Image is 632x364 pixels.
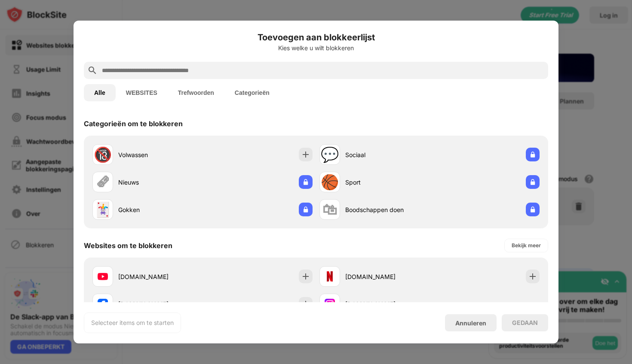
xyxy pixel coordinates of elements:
[345,300,430,309] div: [DOMAIN_NAME]
[321,173,339,191] div: 🏀
[98,271,108,282] img: favicons
[98,299,108,309] img: favicons
[168,84,224,101] button: Trefwoorden
[325,271,335,282] img: favicons
[455,319,486,327] div: Annuleren
[84,84,116,101] button: Alle
[94,146,112,164] div: 🔞
[84,119,183,128] div: Categorieën om te blokkeren
[345,150,430,159] div: Sociaal
[95,173,110,191] div: 🗞
[503,301,540,307] span: Al geblokkeerd
[84,45,548,52] div: Kies welke u wilt blokkeren
[94,201,112,218] div: 🃏
[512,319,538,326] div: GEDAAN
[118,272,202,281] div: [DOMAIN_NAME]
[118,150,202,159] div: Volwassen
[84,241,172,250] div: Websites om te blokkeren
[84,31,548,44] h6: Toevoegen aan blokkeerlijst
[91,318,174,327] div: Selecteer items om te starten
[118,300,202,309] div: [DOMAIN_NAME]
[118,205,202,214] div: Gokken
[512,241,541,250] div: Bekijk meer
[118,178,202,187] div: Nieuws
[325,299,335,309] img: favicons
[116,84,168,101] button: WEBSITES
[345,178,430,187] div: Sport
[345,205,430,214] div: Boodschappen doen
[321,146,339,164] div: 💬
[322,201,337,218] div: 🛍
[224,84,280,101] button: Categorieën
[87,65,98,76] img: search.svg
[345,272,430,281] div: [DOMAIN_NAME]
